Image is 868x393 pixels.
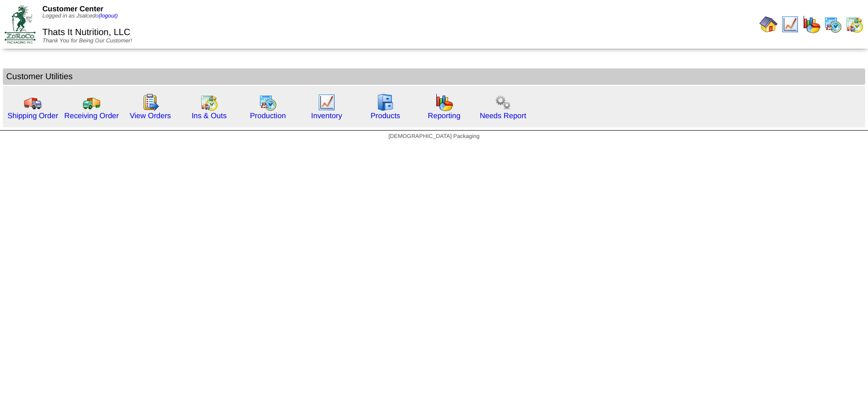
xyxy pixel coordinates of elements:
[3,68,865,85] td: Customer Utilities
[200,93,218,111] img: calendarinout.gif
[192,111,227,120] a: Ins & Outs
[435,93,453,111] img: graph.gif
[845,15,863,33] img: calendarinout.gif
[371,111,401,120] a: Products
[64,111,119,120] a: Receiving Order
[494,93,512,111] img: workflow.png
[24,93,42,111] img: truck.gif
[259,93,277,111] img: calendarprod.gif
[824,15,842,33] img: calendarprod.gif
[42,38,132,44] span: Thank You for Being Our Customer!
[5,5,36,43] img: ZoRoCo_Logo(Green%26Foil)%20jpg.webp
[42,28,131,37] span: Thats It Nutrition, LLC
[98,13,118,19] a: (logout)
[7,111,58,120] a: Shipping Order
[480,111,526,120] a: Needs Report
[129,111,171,120] a: View Orders
[376,93,394,111] img: cabinet.gif
[759,15,778,33] img: home.gif
[388,133,479,140] span: [DEMOGRAPHIC_DATA] Packaging
[83,93,101,111] img: truck2.gif
[318,93,336,111] img: line_graph.gif
[781,15,799,33] img: line_graph.gif
[42,5,103,13] span: Customer Center
[428,111,461,120] a: Reporting
[311,111,342,120] a: Inventory
[802,15,821,33] img: graph.gif
[141,93,159,111] img: workorder.gif
[250,111,286,120] a: Production
[42,13,118,19] span: Logged in as Jsalcedo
